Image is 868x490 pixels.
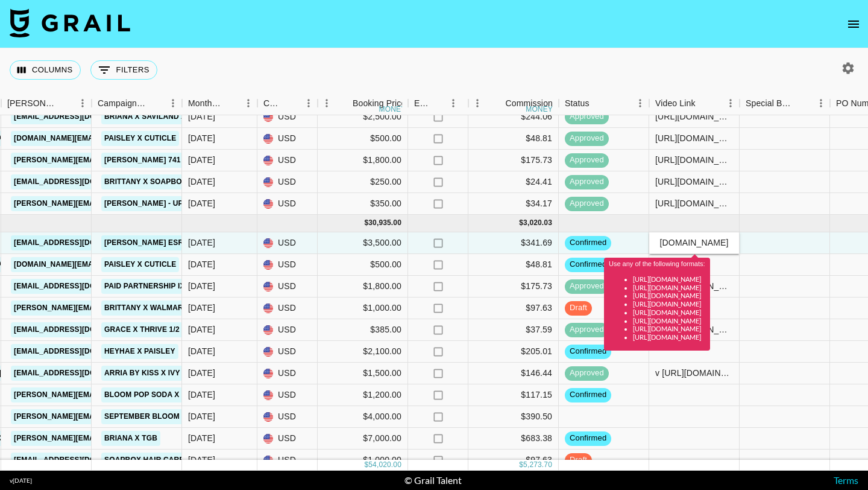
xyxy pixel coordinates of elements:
[318,341,408,363] div: $2,100.00
[523,218,552,228] div: 3,020.03
[468,128,559,150] div: $48.81
[188,367,215,379] div: Aug '25
[188,410,215,422] div: Aug '25
[11,109,146,124] a: [EMAIL_ADDRESS][DOMAIN_NAME]
[812,94,830,112] button: Menu
[92,92,182,115] div: Campaign (Type)
[10,477,32,485] div: v [DATE]
[11,344,146,359] a: [EMAIL_ADDRESS][DOMAIN_NAME]
[1,92,92,115] div: Booker
[404,474,462,486] div: © Grail Talent
[11,453,146,468] a: [EMAIL_ADDRESS][DOMAIN_NAME]
[488,95,505,112] button: Sort
[565,281,609,292] span: approved
[505,92,553,115] div: Commission
[336,95,353,112] button: Sort
[318,319,408,341] div: $385.00
[468,384,559,406] div: $117.15
[633,284,705,292] li: [URL][DOMAIN_NAME]
[746,92,795,115] div: Special Booking Type
[257,232,318,254] div: USD
[318,254,408,276] div: $500.00
[414,92,431,115] div: Expenses: Remove Commission?
[565,154,609,166] span: approved
[468,232,559,254] div: $341.69
[101,196,267,211] a: [PERSON_NAME] - Uprising Anniversary
[468,341,559,363] div: $205.01
[257,428,318,450] div: USD
[565,133,609,144] span: approved
[257,319,318,341] div: USD
[633,291,705,300] li: [URL][DOMAIN_NAME]
[188,432,215,444] div: Aug '25
[318,297,408,319] div: $1,000.00
[222,95,239,112] button: Sort
[523,460,552,470] div: 5,273.70
[565,454,592,466] span: draft
[565,346,611,357] span: confirmed
[565,259,611,270] span: confirmed
[188,302,215,314] div: Aug '25
[318,450,408,471] div: $1,000.00
[257,276,318,297] div: USD
[722,94,740,112] button: Menu
[633,333,705,342] li: [URL][DOMAIN_NAME]
[565,302,592,314] span: draft
[519,218,523,228] div: $
[655,92,696,115] div: Video Link
[318,94,336,112] button: Menu
[11,257,206,272] a: [DOMAIN_NAME][EMAIL_ADDRESS][DOMAIN_NAME]
[609,260,705,342] div: Use any of the following formats:
[101,322,183,337] a: Grace x Thrive 1/2
[188,92,222,115] div: Month Due
[257,341,318,363] div: USD
[188,132,215,144] div: Jul '25
[257,363,318,384] div: USD
[834,474,858,486] a: Terms
[257,384,318,406] div: USD
[468,106,559,128] div: $244.06
[318,193,408,215] div: $350.00
[147,95,164,112] button: Sort
[565,176,609,188] span: approved
[11,387,207,402] a: [PERSON_NAME][EMAIL_ADDRESS][DOMAIN_NAME]
[257,106,318,128] div: USD
[257,254,318,276] div: USD
[740,92,830,115] div: Special Booking Type
[318,232,408,254] div: $3,500.00
[90,60,157,80] button: Show filters
[655,367,733,379] div: v https://www.instagram.com/reel/DNEHg9AAFf4/?igsh=MTZldXMxa2k5OTVpbA==
[101,387,211,402] a: Bloom Pop Soda x Grace
[633,300,705,308] li: [URL][DOMAIN_NAME]
[188,389,215,401] div: Aug '25
[164,94,182,112] button: Menu
[318,171,408,193] div: $250.00
[468,254,559,276] div: $48.81
[318,106,408,128] div: $2,500.00
[300,94,318,112] button: Menu
[188,237,215,249] div: Aug '25
[263,92,283,115] div: Currency
[188,280,215,292] div: Aug '25
[101,431,160,446] a: Briana x TGB
[318,363,408,384] div: $1,500.00
[565,92,590,115] div: Status
[7,92,57,115] div: [PERSON_NAME]
[655,197,733,209] div: https://www.tiktok.com/@ivycatrett/video/7525904461106122014?is_from_webapp=1&sender_device=pc&we...
[468,297,559,319] div: $97.63
[526,106,553,113] div: money
[649,92,740,115] div: Video Link
[57,95,74,112] button: Sort
[11,153,207,168] a: [PERSON_NAME][EMAIL_ADDRESS][DOMAIN_NAME]
[655,132,733,144] div: https://www.tiktok.com/@paisleyprovostt/video/7530021902992117006?lang=en
[795,95,812,112] button: Sort
[631,94,649,112] button: Menu
[468,428,559,450] div: $683.38
[468,150,559,171] div: $175.73
[468,450,559,471] div: $97.63
[188,197,215,209] div: Jul '25
[11,279,146,294] a: [EMAIL_ADDRESS][DOMAIN_NAME]
[11,301,269,316] a: [PERSON_NAME][EMAIL_ADDRESS][PERSON_NAME][DOMAIN_NAME]
[468,406,559,428] div: $390.50
[11,409,207,424] a: [PERSON_NAME][EMAIL_ADDRESS][DOMAIN_NAME]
